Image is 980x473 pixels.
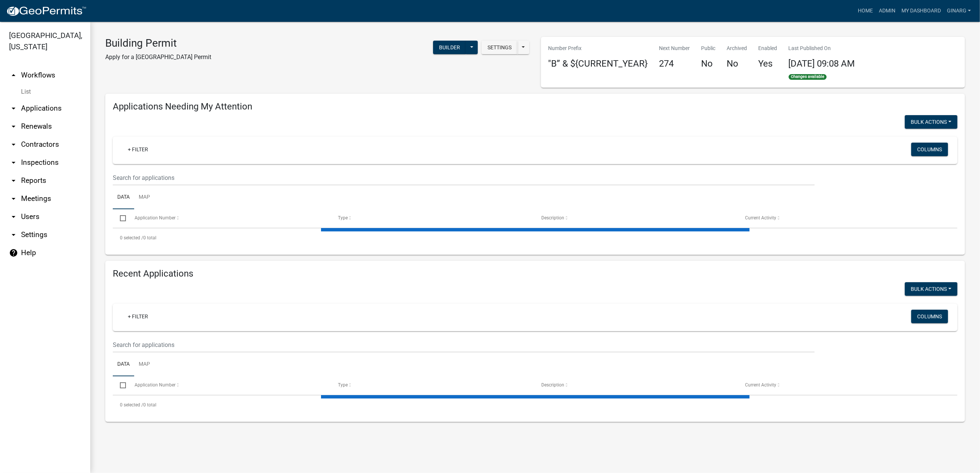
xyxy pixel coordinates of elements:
[120,235,143,240] span: 0 selected /
[9,230,18,239] i: arrow_drop_down
[9,122,18,131] i: arrow_drop_down
[876,4,898,18] a: Admin
[789,44,855,52] p: Last Published On
[338,382,348,388] span: Type
[659,44,690,52] p: Next Number
[134,353,154,377] a: Map
[113,353,134,377] a: Data
[898,4,944,18] a: My Dashboard
[738,376,941,394] datatable-header-cell: Current Activity
[9,71,18,80] i: arrow_drop_up
[727,44,747,52] p: Archived
[9,176,18,185] i: arrow_drop_down
[659,58,690,69] h4: 274
[905,115,957,129] button: Bulk Actions
[127,209,330,227] datatable-header-cell: Application Number
[331,209,534,227] datatable-header-cell: Type
[548,44,648,52] p: Number Prefix
[905,282,957,296] button: Bulk Actions
[745,382,776,388] span: Current Activity
[541,215,564,221] span: Description
[105,53,211,62] p: Apply for a [GEOGRAPHIC_DATA] Permit
[113,337,815,353] input: Search for applications
[135,382,176,388] span: Application Number
[113,268,957,279] h4: Recent Applications
[944,4,974,18] a: ginarg
[9,158,18,167] i: arrow_drop_down
[113,395,957,414] div: 0 total
[9,140,18,149] i: arrow_drop_down
[727,58,747,69] h4: No
[9,212,18,221] i: arrow_drop_down
[127,376,330,394] datatable-header-cell: Application Number
[911,143,948,156] button: Columns
[701,58,716,69] h4: No
[105,37,211,50] h3: Building Permit
[855,4,876,18] a: Home
[113,170,815,186] input: Search for applications
[482,41,518,54] button: Settings
[541,382,564,388] span: Description
[331,376,534,394] datatable-header-cell: Type
[759,58,777,69] h4: Yes
[113,186,134,210] a: Data
[789,74,827,80] span: Changes available
[135,215,176,221] span: Application Number
[338,215,348,221] span: Type
[122,310,154,323] a: + Filter
[738,209,941,227] datatable-header-cell: Current Activity
[9,248,18,257] i: help
[113,376,127,394] datatable-header-cell: Select
[789,58,855,69] span: [DATE] 09:08 AM
[9,194,18,203] i: arrow_drop_down
[701,44,716,52] p: Public
[113,101,957,112] h4: Applications Needing My Attention
[120,402,143,408] span: 0 selected /
[759,44,777,52] p: Enabled
[113,209,127,227] datatable-header-cell: Select
[9,104,18,113] i: arrow_drop_down
[548,58,648,69] h4: "B” & ${CURRENT_YEAR}
[122,143,154,156] a: + Filter
[113,228,957,247] div: 0 total
[911,310,948,323] button: Columns
[745,215,776,221] span: Current Activity
[134,186,154,210] a: Map
[534,209,738,227] datatable-header-cell: Description
[534,376,738,394] datatable-header-cell: Description
[433,41,466,54] button: Builder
